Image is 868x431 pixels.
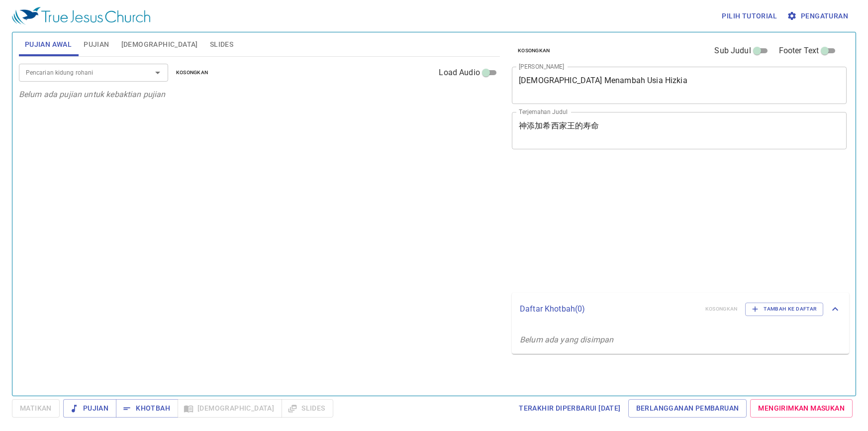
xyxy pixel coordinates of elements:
div: Daftar Khotbah(0)KosongkanTambah ke Daftar [512,293,849,325]
textarea: [DEMOGRAPHIC_DATA] Menambah Usia Hizkia [519,76,840,95]
a: Berlangganan Pembaruan [628,399,747,418]
span: [DEMOGRAPHIC_DATA] [121,38,198,51]
span: Pujian [71,402,108,415]
span: Berlangganan Pembaruan [636,402,739,415]
button: Khotbah [116,399,178,418]
span: Sub Judul [714,45,751,57]
span: Pengaturan [789,10,848,22]
button: Pilih tutorial [718,7,781,25]
button: Open [151,66,165,80]
span: Mengirimkan Masukan [758,402,845,415]
span: Khotbah [124,402,170,415]
span: Pilih tutorial [722,10,777,22]
p: Daftar Khotbah ( 0 ) [520,303,697,315]
img: True Jesus Church [12,7,150,25]
button: Pengaturan [785,7,852,25]
span: Footer Text [779,45,819,57]
button: Kosongkan [512,45,556,57]
a: Terakhir Diperbarui [DATE] [515,399,624,418]
textarea: 神添加希西家王的寿命 [519,121,840,140]
a: Mengirimkan Masukan [750,399,853,418]
span: Slides [210,38,233,51]
span: Pujian [84,38,109,51]
button: Kosongkan [170,67,214,79]
span: Kosongkan [176,68,208,77]
span: Terakhir Diperbarui [DATE] [519,402,620,415]
iframe: from-child [508,160,781,289]
i: Belum ada yang disimpan [520,335,613,344]
span: Pujian Awal [25,38,72,51]
button: Tambah ke Daftar [745,303,823,316]
span: Tambah ke Daftar [752,305,817,314]
i: Belum ada pujian untuk kebaktian pujian [19,90,166,99]
button: Pujian [63,399,116,418]
span: Kosongkan [518,46,550,55]
span: Load Audio [439,67,480,79]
